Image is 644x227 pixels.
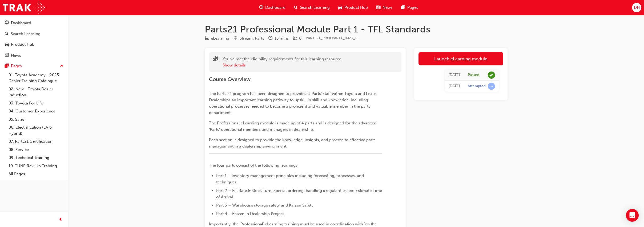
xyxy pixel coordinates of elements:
[407,5,418,11] span: Pages
[468,73,479,78] div: Passed
[2,29,66,39] a: Search Learning
[488,72,495,79] span: learningRecordVerb_PASS-icon
[5,53,9,58] span: news-icon
[209,163,299,168] span: The four parts consist of the following learnings,
[338,4,342,11] span: car-icon
[2,61,66,71] button: Pages
[259,4,263,11] span: guage-icon
[468,84,486,89] div: Attempted
[2,40,66,49] a: Product Hub
[6,137,66,146] a: 07. Parts21 Certification
[290,2,334,13] a: search-iconSearch Learning
[223,56,342,68] div: You've met the eligibility requirements for this learning resource.
[11,41,34,48] div: Product Hub
[6,85,66,99] a: 02. New - Toyota Dealer Induction
[275,35,289,41] div: 15 mins
[2,51,66,60] a: News
[488,83,495,90] span: learningRecordVerb_ATTEMPT-icon
[240,35,264,41] div: Stream: Parts
[205,35,229,42] div: Type
[216,211,284,216] span: Part 4 – Kaizen in Dealership Project
[59,216,63,223] span: prev-icon
[299,35,301,41] div: 0
[6,146,66,154] a: 08. Service
[306,36,359,40] span: Learning resource code
[265,5,285,11] span: Dashboard
[401,4,405,11] span: pages-icon
[6,154,66,162] a: 09. Technical Training
[209,121,377,132] span: The Professional eLearning module is made up of 4 parts and is designed for the advanced ‘Parts’ ...
[234,35,264,42] div: Stream
[209,91,378,115] span: The Parts 21 program has been designed to provide all 'Parts' staff within Toyota and Lexus Deale...
[11,63,22,69] div: Pages
[293,36,297,41] span: money-icon
[5,21,9,26] span: guage-icon
[5,64,9,69] span: pages-icon
[6,170,66,178] a: All Pages
[11,20,31,26] div: Dashboard
[449,83,460,89] div: Tue Aug 12 2025 11:17:08 GMT+0800 (Australian Western Standard Time)
[209,137,377,149] span: Each section is designed to provide the knowledge, insights, and process to effective parts manag...
[255,2,290,13] a: guage-iconDashboard
[209,76,251,82] span: Course Overview
[5,32,9,36] span: search-icon
[268,35,289,42] div: Duration
[2,17,66,61] button: DashboardSearch LearningProduct HubNews
[632,3,641,12] button: DH
[397,2,422,13] a: pages-iconPages
[418,52,503,65] a: Launch eLearning module
[334,2,372,13] a: car-iconProduct Hub
[268,36,272,41] span: clock-icon
[6,99,66,107] a: 03. Toyota For Life
[11,31,41,37] div: Search Learning
[234,36,238,41] span: target-icon
[383,5,393,11] span: News
[300,5,330,11] span: Search Learning
[205,36,209,41] span: learningResourceType_ELEARNING-icon
[205,23,508,35] h1: Parts21 Professional Module Part 1 - TFL Standards
[2,18,66,28] a: Dashboard
[216,173,365,184] span: Part 1 – Inventory management principles including forecasting, processes, and techniques.
[634,5,639,11] span: DH
[5,42,9,47] span: car-icon
[3,2,45,14] img: Trak
[6,107,66,115] a: 04. Customer Experience
[6,115,66,124] a: 05. Sales
[11,52,21,58] div: News
[60,63,64,70] span: up-icon
[6,162,66,170] a: 10. TUNE Rev-Up Training
[376,4,380,11] span: news-icon
[6,71,66,85] a: 01. Toyota Academy - 2025 Dealer Training Catalogue
[223,62,246,68] button: Show details
[211,35,229,41] div: eLearning
[6,123,66,137] a: 06. Electrification (EV & Hybrid)
[372,2,397,13] a: news-iconNews
[626,209,639,222] div: Open Intercom Messenger
[449,72,460,78] div: Wed Aug 20 2025 12:31:49 GMT+0800 (Australian Western Standard Time)
[344,5,368,11] span: Product Hub
[293,35,301,42] div: Price
[213,57,218,63] span: puzzle-icon
[294,4,298,11] span: search-icon
[216,203,313,208] span: Part 3 – Warehouse storage safety and Kaizen Safety
[216,188,383,199] span: Part 2 – Fill Rate & Stock Turn, Special ordering, handling irregularities and Estimate Time of A...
